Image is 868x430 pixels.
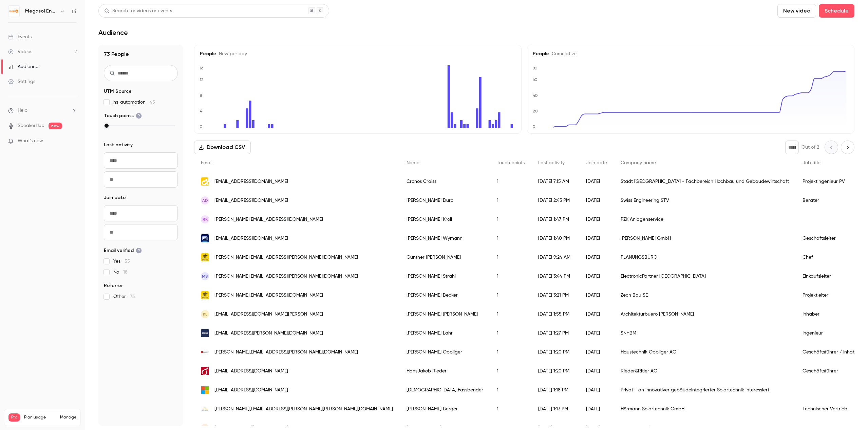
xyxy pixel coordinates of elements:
[614,191,796,210] div: Swiss Engineering STV
[201,253,209,261] img: web.de
[214,197,288,204] span: [EMAIL_ADDRESS][DOMAIN_NAME]
[614,362,796,381] div: Rieder&Ritler AG
[777,4,816,18] button: New video
[214,216,323,223] span: [PERSON_NAME][EMAIL_ADDRESS][DOMAIN_NAME]
[614,381,796,400] div: Privat - an innovativer gebäudeintegrierter Solartechnik interessiert
[203,216,208,222] span: RK
[8,34,32,40] div: Events
[104,247,142,254] span: Email verified
[490,400,531,418] div: 1
[531,324,579,343] div: [DATE] 1:27 PM
[125,259,130,264] span: 55
[490,172,531,191] div: 1
[104,194,126,201] span: Join date
[200,93,202,98] text: 8
[579,343,614,362] div: [DATE]
[104,171,178,188] input: To
[201,291,209,299] img: web.de
[801,144,819,151] p: Out of 2
[49,123,62,129] span: new
[614,172,796,191] div: Stadt [GEOGRAPHIC_DATA] - Fachbereich Hochbau und Gebäudewirtschaft
[104,224,178,240] input: To
[8,48,32,55] div: Videos
[400,305,490,324] div: [PERSON_NAME] [PERSON_NAME]
[490,286,531,305] div: 1
[579,229,614,248] div: [DATE]
[579,172,614,191] div: [DATE]
[579,324,614,343] div: [DATE]
[104,7,172,15] div: Search for videos or events
[214,178,288,185] span: [EMAIL_ADDRESS][DOMAIN_NAME]
[490,324,531,343] div: 1
[531,172,579,191] div: [DATE] 7:15 AM
[400,229,490,248] div: [PERSON_NAME] Wymann
[490,381,531,400] div: 1
[201,405,209,413] img: hoermann-solar.de
[130,294,135,299] span: 73
[490,210,531,229] div: 1
[579,400,614,418] div: [DATE]
[216,51,247,56] span: New per day
[531,343,579,362] div: [DATE] 1:20 PM
[200,66,204,70] text: 16
[490,229,531,248] div: 1
[531,248,579,267] div: [DATE] 9:24 AM
[194,141,251,154] button: Download CSV
[621,160,656,165] span: Company name
[579,286,614,305] div: [DATE]
[549,51,577,56] span: Cumulative
[579,381,614,400] div: [DATE]
[201,367,209,375] img: riederritler.ch
[407,160,419,165] span: Name
[400,210,490,229] div: [PERSON_NAME] Kroll
[614,210,796,229] div: PZK Anlagenservice
[150,100,155,105] span: 45
[531,210,579,229] div: [DATE] 1:47 PM
[214,368,288,375] span: [EMAIL_ADDRESS][DOMAIN_NAME]
[533,109,538,113] text: 20
[532,66,537,70] text: 80
[531,286,579,305] div: [DATE] 3:21 PM
[8,413,20,422] span: Pro
[203,311,207,317] span: KL
[200,124,203,129] text: 0
[614,267,796,286] div: ElectronicPartner [GEOGRAPHIC_DATA]
[531,267,579,286] div: [DATE] 3:44 PM
[614,400,796,418] div: Hörmann Solartechnik GmbH
[104,88,132,95] span: UTM Source
[579,191,614,210] div: [DATE]
[104,205,178,221] input: From
[490,248,531,267] div: 1
[490,343,531,362] div: 1
[104,152,178,169] input: From
[214,311,323,318] span: [EMAIL_ADDRESS][DOMAIN_NAME][PERSON_NAME]
[214,387,288,394] span: [EMAIL_ADDRESS][DOMAIN_NAME]
[201,386,209,394] img: outlook.com
[841,141,854,154] button: Next page
[400,381,490,400] div: [DEMOGRAPHIC_DATA] Fassbender
[533,93,538,98] text: 40
[531,400,579,418] div: [DATE] 1:13 PM
[8,78,35,85] div: Settings
[579,248,614,267] div: [DATE]
[201,329,209,337] img: snhbm.lu
[202,273,208,279] span: MS
[201,160,212,165] span: Email
[214,406,393,413] span: [PERSON_NAME][EMAIL_ADDRESS][PERSON_NAME][PERSON_NAME][DOMAIN_NAME]
[614,343,796,362] div: Haustechnik Oppliger AG
[400,267,490,286] div: [PERSON_NAME] Strähl
[24,415,56,420] span: Plan usage
[8,6,19,17] img: Megasol Energie AG
[532,77,537,82] text: 60
[201,177,209,186] img: ludwigsburg.de
[104,142,133,148] span: Last activity
[214,330,323,337] span: [EMAIL_ADDRESS][PERSON_NAME][DOMAIN_NAME]
[18,137,43,145] span: What's new
[214,235,288,242] span: [EMAIL_ADDRESS][DOMAIN_NAME]
[531,305,579,324] div: [DATE] 1:55 PM
[8,107,77,114] li: help-dropdown-opener
[214,254,358,261] span: [PERSON_NAME][EMAIL_ADDRESS][PERSON_NAME][DOMAIN_NAME]
[201,234,209,242] img: bluewin.ch
[614,248,796,267] div: PLANUNGSBÜRO
[531,362,579,381] div: [DATE] 1:20 PM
